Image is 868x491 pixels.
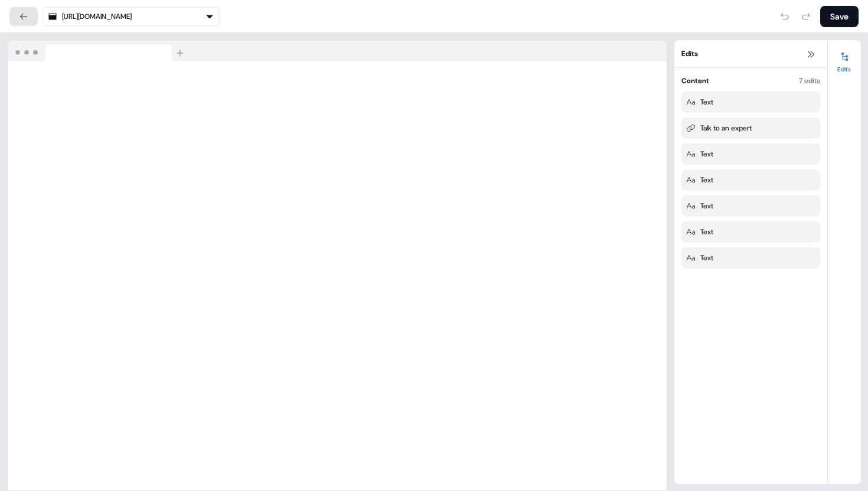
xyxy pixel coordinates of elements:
[700,148,713,160] div: Text
[799,75,820,87] div: 7 edits
[700,252,713,264] div: Text
[681,75,709,87] div: Content
[828,47,861,73] button: Edits
[700,226,713,238] div: Text
[681,48,698,60] span: Edits
[8,41,189,62] img: Browser topbar
[700,122,752,134] div: Talk to an expert
[700,174,713,186] div: Text
[700,200,713,212] div: Text
[700,96,713,108] div: Text
[820,6,859,27] button: Save
[62,11,200,22] div: [URL][DOMAIN_NAME]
